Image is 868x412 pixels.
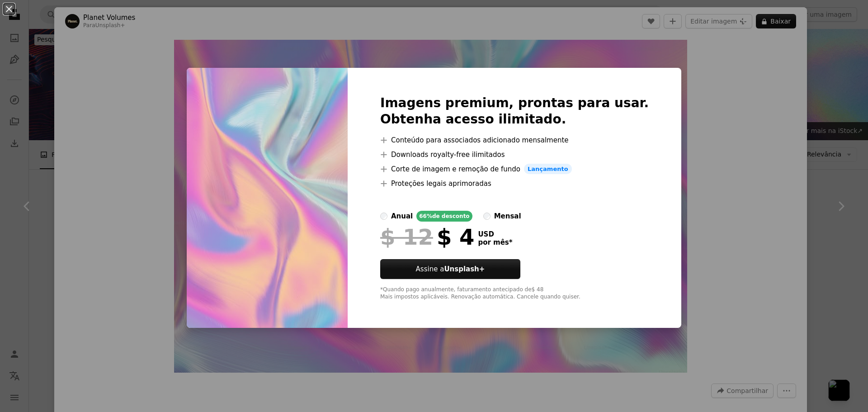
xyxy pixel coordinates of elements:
[380,225,433,249] span: $ 12
[494,211,521,222] div: mensal
[380,135,649,146] li: Conteúdo para associados adicionado mensalmente
[380,164,649,175] li: Corte de imagem e remoção de fundo
[380,213,387,220] input: anual66%de desconto
[416,211,472,222] div: 66% de desconto
[187,68,348,328] img: premium_photo-1704741858982-fd564ea747c6
[380,225,474,249] div: $ 4
[380,259,520,279] button: Assine aUnsplash+
[391,211,413,222] div: anual
[380,149,649,160] li: Downloads royalty-free ilimitados
[478,238,512,246] span: por mês *
[524,164,572,175] span: Lançamento
[444,265,485,273] strong: Unsplash+
[483,213,491,220] input: mensal
[380,95,649,128] h2: Imagens premium, prontas para usar. Obtenha acesso ilimitado.
[380,286,649,301] div: *Quando pago anualmente, faturamento antecipado de $ 48 Mais impostos aplicáveis. Renovação autom...
[478,230,512,238] span: USD
[380,178,649,189] li: Proteções legais aprimoradas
